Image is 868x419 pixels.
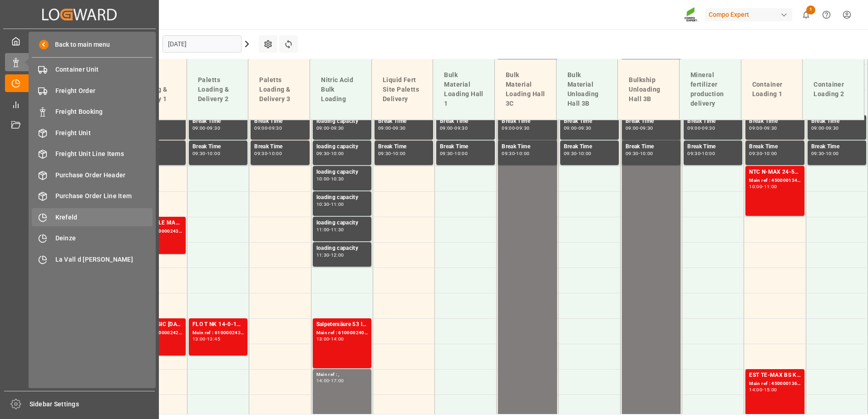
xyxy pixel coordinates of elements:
[316,151,330,156] div: 09:30
[826,151,839,156] div: 10:00
[192,320,244,329] div: FLO T NK 14-0-19 25kg (x40) INTBT FAIR 25-5-8 35%UH 3M 25kg (x40) INTHAK Naranja 25kg (x48) ES,PT...
[32,166,153,184] a: Purchase Order Header
[391,151,393,156] div: -
[626,126,639,130] div: 09:00
[316,117,368,126] div: loading capacity
[55,213,153,222] span: Krefeld
[192,142,244,151] div: Break Time
[267,126,269,130] div: -
[762,388,764,392] div: -
[331,379,344,383] div: 17:00
[194,72,241,107] div: Paletts Loading & Delivery 2
[440,117,491,126] div: Break Time
[687,126,700,130] div: 09:00
[515,126,516,130] div: -
[55,234,153,243] span: Deinze
[378,126,391,130] div: 09:00
[317,72,364,107] div: Nitric Acid Bulk Loading
[810,76,857,102] div: Container Loading 2
[702,151,715,156] div: 10:00
[684,7,699,23] img: Screenshot%202023-09-29%20at%2010.02.21.png_1712312052.png
[764,151,777,156] div: 10:00
[329,337,330,341] div: -
[206,151,207,156] div: -
[453,151,454,156] div: -
[762,126,764,130] div: -
[705,6,796,23] button: Compo Expert
[811,126,824,130] div: 09:00
[32,145,153,163] a: Freight Unit Line Items
[316,329,368,337] div: Main ref : 6100002404, 2000002023
[32,208,153,226] a: Krefeld
[749,371,800,380] div: EST TE-MAX BS KR 11-48 1000kg BB
[700,151,702,156] div: -
[30,400,155,409] span: Sidebar Settings
[32,250,153,268] a: La Vall d [PERSON_NAME]
[502,117,553,126] div: Break Time
[254,151,267,156] div: 09:30
[453,126,454,130] div: -
[254,126,267,130] div: 09:00
[687,67,734,112] div: Mineral fertilizer production delivery
[440,67,487,112] div: Bulk Material Loading Hall 1
[749,142,800,151] div: Break Time
[625,72,672,107] div: Bulkship Unloading Hall 3B
[32,187,153,205] a: Purchase Order Line Item
[331,151,344,156] div: 10:00
[702,126,715,130] div: 09:30
[502,126,515,130] div: 09:00
[207,337,220,341] div: 13:45
[749,76,795,102] div: Container Loading 1
[329,379,330,383] div: -
[5,95,154,113] a: My Reports
[316,177,330,181] div: 10:00
[254,142,306,151] div: Break Time
[515,151,516,156] div: -
[329,177,330,181] div: -
[316,337,330,341] div: 13:00
[502,67,549,112] div: Bulk Material Loading Hall 3C
[749,117,800,126] div: Break Time
[316,320,368,329] div: Salpetersäure 53 lose
[564,126,577,130] div: 09:00
[806,5,815,15] span: 1
[316,126,330,130] div: 09:00
[762,151,764,156] div: -
[329,126,330,130] div: -
[749,380,800,388] div: Main ref : 4500001366, 2000001632
[55,86,153,96] span: Freight Order
[331,177,344,181] div: 10:30
[577,126,578,130] div: -
[687,117,739,126] div: Break Time
[5,74,154,92] a: Timeslot Management
[5,32,154,50] a: My Cockpit
[749,177,800,185] div: Main ref : 4500001343, 2000001681
[256,72,302,107] div: Paletts Loading & Delivery 3
[316,202,330,206] div: 10:30
[32,103,153,121] a: Freight Booking
[502,142,553,151] div: Break Time
[440,142,491,151] div: Break Time
[329,253,330,257] div: -
[564,151,577,156] div: 09:30
[331,253,344,257] div: 12:00
[516,151,529,156] div: 10:00
[192,117,244,126] div: Break Time
[32,82,153,99] a: Freight Order
[626,142,677,151] div: Break Time
[267,151,269,156] div: -
[316,168,368,177] div: loading capacity
[796,5,816,25] button: show 1 new notifications
[502,151,515,156] div: 09:30
[32,124,153,141] a: Freight Unit
[577,151,578,156] div: -
[55,171,153,180] span: Purchase Order Header
[749,388,762,392] div: 14:00
[564,142,615,151] div: Break Time
[331,337,344,341] div: 14:00
[316,244,368,253] div: loading capacity
[578,126,592,130] div: 09:30
[764,185,777,189] div: 11:00
[378,142,429,151] div: Break Time
[254,117,306,126] div: Break Time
